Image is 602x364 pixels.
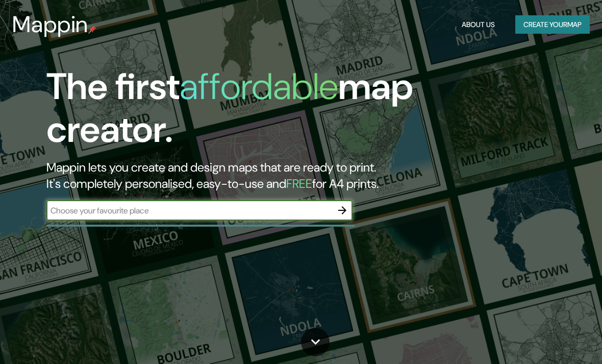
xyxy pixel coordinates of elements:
img: mappin-pin [88,26,96,34]
h5: FREE [286,176,312,191]
h1: The first map creator. [46,65,528,159]
button: Create yourmap [515,15,590,34]
iframe: Help widget launcher [511,324,591,353]
h2: Mappin lets you create and design maps that are ready to print. It's completely personalised, eas... [46,159,528,192]
input: Choose your favourite place [46,205,332,216]
h3: Mappin [12,11,88,38]
button: About Us [458,15,499,34]
h1: affordable [180,63,338,110]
